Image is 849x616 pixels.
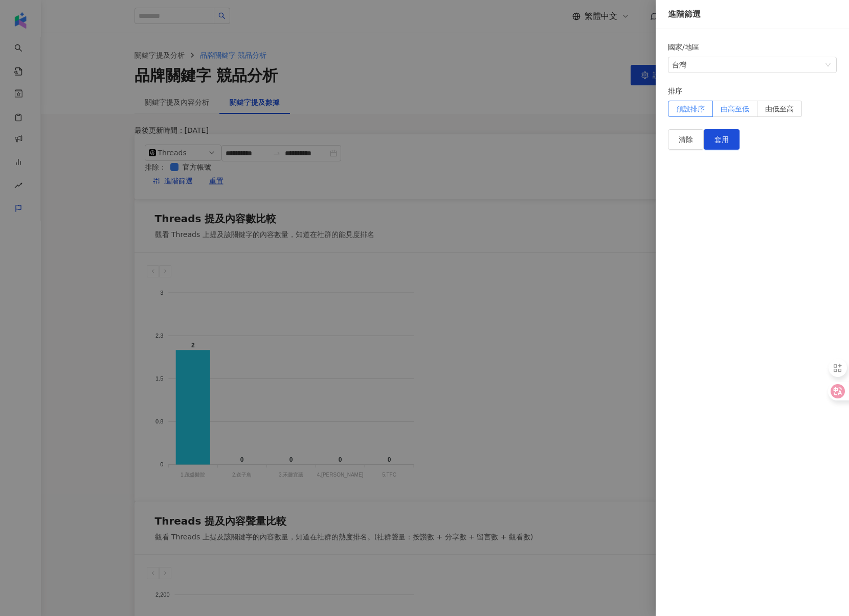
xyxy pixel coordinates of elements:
label: 國家/地區 [668,41,706,53]
label: 排序 [668,85,690,97]
button: 清除 [668,129,704,150]
span: 清除 [679,135,693,144]
span: 由低至高 [765,105,794,113]
div: 台灣 [672,57,822,73]
span: 由高至低 [721,105,749,113]
button: 套用 [704,129,740,150]
span: 套用 [714,135,729,144]
span: 預設排序 [676,105,705,113]
div: 進階篩選 [668,8,837,20]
